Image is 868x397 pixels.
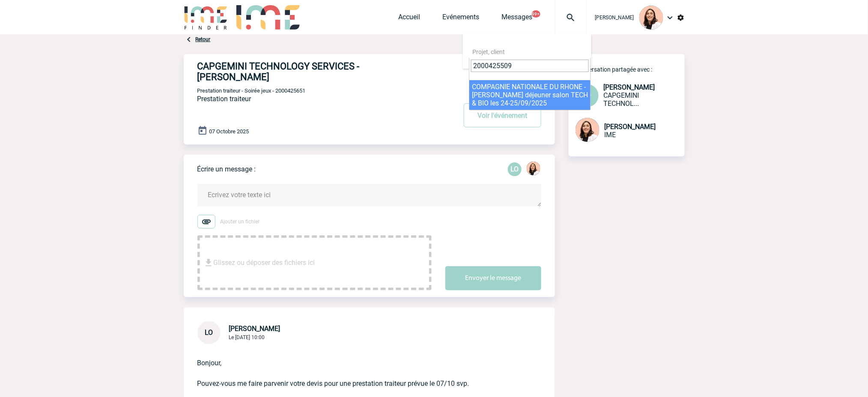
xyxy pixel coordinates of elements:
div: Melissa NOBLET [527,162,540,177]
span: CAPGEMINI TECHNOLOGY SERVICES [604,91,639,108]
span: Glissez ou déposer des fichiers ici [214,241,315,284]
p: Conversation partagée avec : [576,66,685,73]
span: Le [DATE] 10:00 [229,334,265,340]
h4: CAPGEMINI TECHNOLOGY SERVICES - [PERSON_NAME] [197,61,431,82]
span: [PERSON_NAME] [595,15,634,21]
img: IME-Finder [184,5,228,30]
span: Prestation traiteur [197,95,251,103]
p: Écrire un message : [197,165,256,173]
img: 129834-0.png [527,162,540,175]
a: Messages [502,13,533,25]
p: LO [508,162,522,176]
a: Retour [196,36,211,42]
span: 07 Octobre 2025 [209,128,249,135]
div: Leila OBREMSKI [508,162,522,176]
button: Voir l'événement [464,103,541,127]
span: [PERSON_NAME] [229,325,280,333]
li: COMPAGNIE NATIONALE DU RHONE - [PERSON_NAME] déjeuner salon TECH & BIO les 24-25/09/2025 [469,80,591,110]
span: Ajouter un fichier [221,219,260,225]
span: [PERSON_NAME] [604,83,655,91]
img: 129834-0.png [576,118,600,142]
span: [PERSON_NAME] [605,123,656,131]
span: Projet, client [473,48,505,55]
span: IME [605,131,616,139]
a: Accueil [399,13,421,25]
button: Envoyer le message [445,266,541,290]
span: Prestation traiteur - Soirée jeux - 2000425651 [197,87,306,94]
img: file_download.svg [203,258,214,268]
button: 99+ [532,10,540,18]
a: Evénements [443,13,480,25]
img: 129834-0.png [639,6,663,30]
span: LO [205,328,213,337]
